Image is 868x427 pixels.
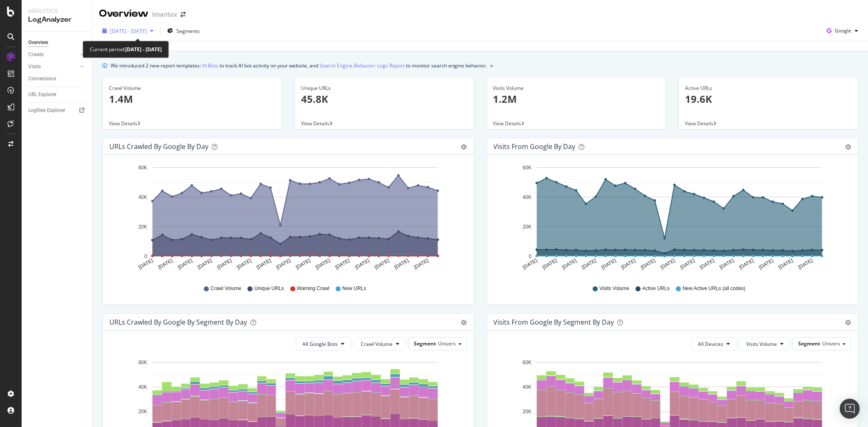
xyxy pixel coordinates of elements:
div: Visits [28,62,41,71]
text: 60K [522,165,531,171]
button: All Google Bots [296,337,352,350]
div: Open Intercom Messenger [840,399,860,419]
div: gear [461,320,467,325]
span: Univers [822,340,840,347]
span: Segment [414,340,436,347]
p: 45.8K [301,92,467,106]
span: Visits Volume [599,285,629,292]
span: New URLs [342,285,366,292]
text: 60K [138,165,147,171]
div: arrow-right-arrow-left [181,12,185,17]
div: Conversions [28,74,56,83]
svg: A chart. [109,161,467,277]
div: Analytics [28,7,85,15]
text: [DATE] [196,258,213,271]
div: URLs Crawled by Google by day [109,142,208,151]
text: [DATE] [334,258,351,271]
div: Smartbox [152,10,177,19]
p: 1.4M [109,92,275,106]
span: Univers [438,340,456,347]
a: URL Explorer [28,90,86,99]
span: All Devices [698,340,723,348]
text: 40K [138,384,147,390]
text: [DATE] [758,258,774,271]
div: Current period: [90,45,162,54]
span: Visits Volume [746,340,777,348]
a: Logfiles Explorer [28,106,86,115]
span: View Details [493,120,522,127]
div: We introduced 2 new report templates: to track AI bot activity on your website, and to monitor se... [111,61,487,70]
div: Unique URLs [301,84,467,92]
text: [DATE] [413,258,430,271]
text: 60K [138,360,147,365]
text: [DATE] [797,258,814,271]
a: Crawls [28,50,78,59]
text: [DATE] [600,258,617,271]
text: 20K [138,224,147,230]
text: [DATE] [236,258,252,271]
text: 40K [522,384,531,390]
a: Search Engine Behavior: Logs Report [319,61,405,70]
button: Visits Volume [739,337,791,350]
button: close banner [488,60,495,72]
text: 0 [144,253,147,259]
p: 1.2M [493,92,660,106]
text: [DATE] [216,258,233,271]
button: All Devices [691,337,737,350]
text: [DATE] [157,258,174,271]
div: Visits from Google by day [494,142,576,151]
text: [DATE] [137,258,154,271]
div: URLs Crawled by Google By Segment By Day [109,318,247,326]
text: [DATE] [777,258,794,271]
span: Unique URLs [254,285,284,292]
span: Crawl Volume [210,285,241,292]
text: 20K [138,409,147,415]
text: 20K [522,409,531,415]
div: Visits from Google By Segment By Day [494,318,614,326]
span: View Details [685,120,713,127]
text: [DATE] [699,258,715,271]
text: [DATE] [177,258,193,271]
button: Segments [164,24,203,37]
text: [DATE] [373,258,390,271]
text: [DATE] [659,258,676,271]
b: [DATE] - [DATE] [125,46,162,53]
text: [DATE] [581,258,597,271]
a: Conversions [28,74,86,83]
p: 19.6K [685,92,851,106]
text: [DATE] [354,258,371,271]
div: Crawls [28,50,44,59]
text: 20K [522,224,531,230]
svg: A chart. [494,161,851,277]
text: [DATE] [314,258,331,271]
button: Crawl Volume [354,337,407,350]
span: Google [835,27,851,34]
a: AI Bots [202,61,218,70]
text: [DATE] [541,258,558,271]
div: Overview [99,7,148,21]
div: Active URLs [685,84,851,92]
text: [DATE] [679,258,695,271]
div: URL Explorer [28,90,57,99]
a: Overview [28,38,86,47]
text: 40K [522,194,531,200]
text: [DATE] [255,258,272,271]
text: [DATE] [561,258,578,271]
text: [DATE] [718,258,735,271]
div: gear [461,144,467,150]
div: gear [845,144,851,150]
span: All Google Bots [303,340,338,348]
div: gear [845,320,851,325]
text: [DATE] [275,258,292,271]
a: Visits [28,62,78,71]
span: Active URLs [642,285,670,292]
span: Warning Crawl [297,285,329,292]
text: [DATE] [522,258,538,271]
span: Crawl Volume [361,340,393,348]
text: [DATE] [393,258,410,271]
span: View Details [109,120,137,127]
div: Visits Volume [493,84,660,92]
span: View Details [301,120,329,127]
